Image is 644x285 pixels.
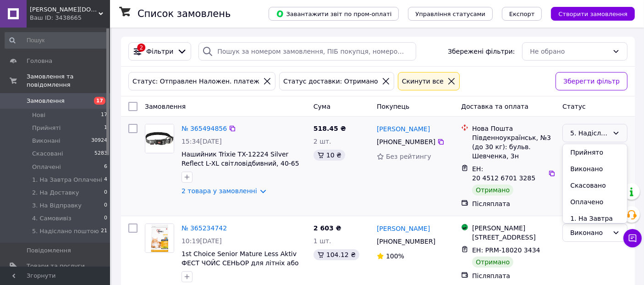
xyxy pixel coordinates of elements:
li: Виконано [563,161,627,177]
div: Отримано [472,184,513,196]
div: 10 ₴ [314,150,345,161]
button: Експорт [502,7,542,21]
span: Створити замовлення [558,11,627,17]
span: 21 [101,227,107,235]
span: Завантажити звіт по пром-оплаті [276,10,391,18]
span: 0 [104,214,107,223]
a: 1st Choice Senior Mature Less Aktiv ФЕСТ ЧОЙС СЕНЬОР для літніх або малоактивних котів 5,44 кг [182,250,299,276]
a: Створити замовлення [542,10,635,17]
span: 0 [104,201,107,210]
img: Фото товару [145,124,174,153]
input: Пошук за номером замовлення, ПІБ покупця, номером телефону, Email, номером накладної [198,42,416,61]
div: Ваш ID: 3438665 [30,14,110,22]
img: Фото товару [145,224,174,252]
span: 5283 [94,150,107,158]
span: 4 [104,176,107,184]
span: ЕН: PRM-18020 3434 [472,246,540,254]
span: 4. Самовивіз [32,214,72,223]
span: 17 [94,97,105,105]
span: Фільтри [146,47,173,56]
div: Не обрано [530,46,609,56]
div: 5. Надіслано поштою [570,128,609,138]
span: Управління статусами [415,11,485,17]
span: Статус [562,103,586,110]
div: Виконано [570,228,609,238]
span: Головна [27,57,52,65]
span: 3. На Відправку [32,201,82,210]
span: Прийняті [32,124,61,132]
div: 104.12 ₴ [314,249,359,260]
button: Управління статусами [408,7,493,21]
span: Експорт [509,11,535,17]
span: 0 [104,189,107,197]
div: [PERSON_NAME] [472,224,555,233]
span: ЕН: 20 4512 6701 3285 [472,165,535,182]
div: Нова Пошта [472,124,555,133]
span: 6 [104,163,107,171]
li: 1. На Завтра Оплачені [563,210,627,236]
a: Нашийник Trixie TX-12224 Silver Reflect L-XL світловідбивний, 40-65 см х 25 мм, чорно-сірий [182,151,299,176]
input: Пошук [5,32,108,49]
div: Південноукраїнськ, №3 (до 30 кг): бульв. Шевченка, 3н [472,133,555,161]
span: JOSIZOO- josizoo.com.ua [30,6,99,14]
div: Отримано [472,257,513,268]
span: 2 603 ₴ [314,224,341,232]
span: 1 шт. [314,237,331,245]
span: 30924 [91,137,107,145]
span: 15:34[DATE] [182,138,222,145]
button: Зберегти фільтр [556,72,627,90]
span: Оплачені [32,163,61,171]
span: 1 [104,124,107,132]
span: Зберегти фільтр [563,76,620,86]
div: Cкинути все [400,76,446,86]
a: № 365494856 [182,125,227,132]
span: Замовлення та повідомлення [27,73,110,89]
span: Збережені фільтри: [448,47,515,56]
div: [STREET_ADDRESS] [472,233,555,242]
button: Завантажити звіт по пром-оплаті [269,7,399,21]
span: Доставка та оплата [461,103,528,110]
a: 2 товара у замовленні [182,187,257,195]
span: [PHONE_NUMBER] [377,138,435,145]
span: Товари та послуги [27,262,85,270]
span: Замовлення [145,103,186,110]
a: Фото товару [145,224,174,253]
span: 100% [386,252,404,260]
a: [PERSON_NAME] [377,124,430,134]
li: Оплачено [563,194,627,210]
span: 17 [101,111,107,119]
div: Статус: Отправлен Наложен. платеж [131,76,261,86]
div: Післяплата [472,271,555,280]
span: 5. Надіслано поштою [32,227,99,235]
span: Cума [314,103,330,110]
h1: Список замовлень [138,8,231,19]
span: [PHONE_NUMBER] [377,238,435,245]
span: Нові [32,111,45,119]
span: 2 шт. [314,138,331,145]
button: Створити замовлення [551,7,635,21]
span: Покупець [377,103,409,110]
button: Чат з покупцем [623,229,642,247]
span: Замовлення [27,97,65,105]
li: Скасовано [563,177,627,194]
div: Статус доставки: Отримано [281,76,380,86]
span: 518.45 ₴ [314,125,346,132]
span: Виконані [32,137,61,145]
span: 2. На Доставку [32,189,79,197]
a: Фото товару [145,124,174,153]
span: Без рейтингу [386,153,431,160]
a: [PERSON_NAME] [377,224,430,233]
li: Прийнято [563,144,627,161]
div: Післяплата [472,199,555,208]
span: 1. На Завтра Оплачені [32,176,102,184]
a: № 365234742 [182,224,227,232]
span: Скасовані [32,150,63,158]
span: 10:19[DATE] [182,237,222,245]
span: Повідомлення [27,246,71,255]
